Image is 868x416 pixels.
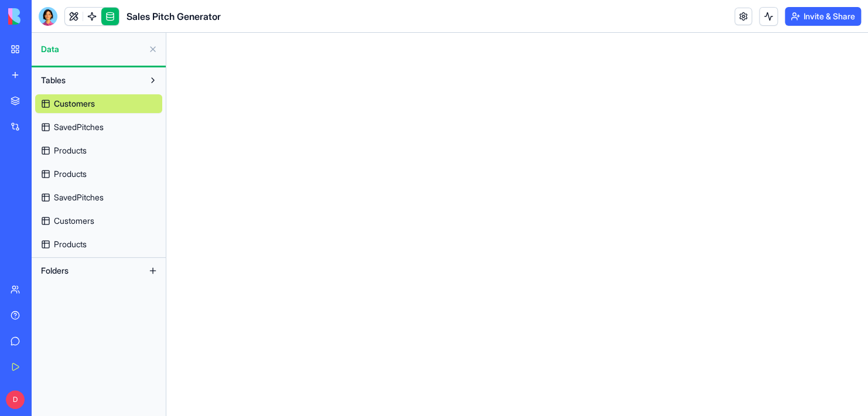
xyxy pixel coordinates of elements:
[35,235,162,254] a: Products
[54,192,104,203] span: SavedPitches
[54,168,87,180] span: Products
[35,141,162,160] a: Products
[54,121,104,133] span: SavedPitches
[35,94,162,113] a: Customers
[127,9,221,23] span: Sales Pitch Generator
[41,74,66,86] span: Tables
[35,212,162,230] a: Customers
[54,238,87,250] span: Products
[54,215,94,227] span: Customers
[41,265,69,277] span: Folders
[6,390,25,409] span: D
[54,98,95,110] span: Customers
[35,165,162,183] a: Products
[35,188,162,207] a: SavedPitches
[8,8,81,25] img: logo
[35,118,162,137] a: SavedPitches
[41,43,143,55] span: Data
[35,71,143,90] button: Tables
[785,7,861,26] button: Invite & Share
[35,261,143,280] button: Folders
[54,145,87,156] span: Products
